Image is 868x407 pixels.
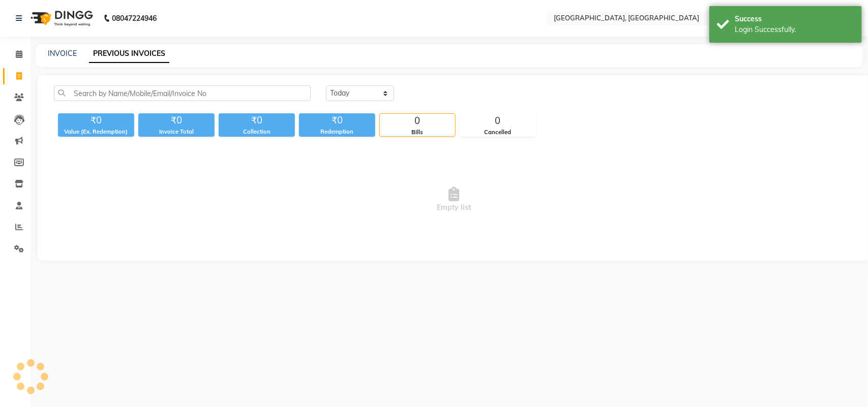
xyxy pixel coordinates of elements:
div: Login Successfully. [735,24,854,35]
b: 08047224946 [112,4,157,33]
div: Collection [219,128,295,136]
div: Invoice Total [138,128,215,136]
img: logo [26,4,96,33]
div: Bills [380,128,455,137]
div: ₹0 [219,113,295,128]
div: 0 [380,114,455,128]
div: Redemption [299,128,375,136]
a: INVOICE [48,49,77,58]
div: Cancelled [460,128,535,137]
div: ₹0 [58,113,134,128]
input: Search by Name/Mobile/Email/Invoice No [54,85,311,101]
div: Value (Ex. Redemption) [58,128,134,136]
div: Success [735,14,854,24]
div: ₹0 [299,113,375,128]
a: PREVIOUS INVOICES [89,45,169,63]
div: 0 [460,114,535,128]
span: Empty list [54,149,854,251]
div: ₹0 [138,113,215,128]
